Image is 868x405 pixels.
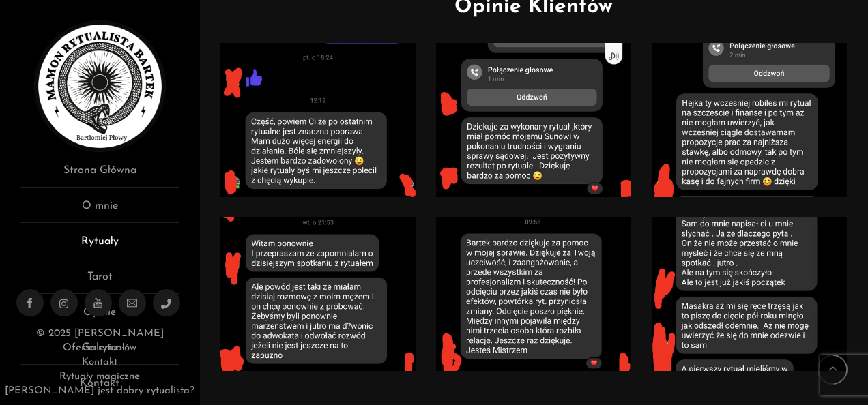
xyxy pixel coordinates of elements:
a: Rytuały magiczne [59,372,140,382]
img: Rytualista Bartek [34,20,166,152]
a: Tarot [20,269,179,294]
a: Oferta rytuałów [63,343,136,353]
a: O mnie [20,198,179,223]
a: [PERSON_NAME] jest dobry rytualista? [5,386,194,396]
a: Kontakt [82,357,117,367]
a: Rytuały [20,233,179,258]
a: Strona Główna [20,162,179,187]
